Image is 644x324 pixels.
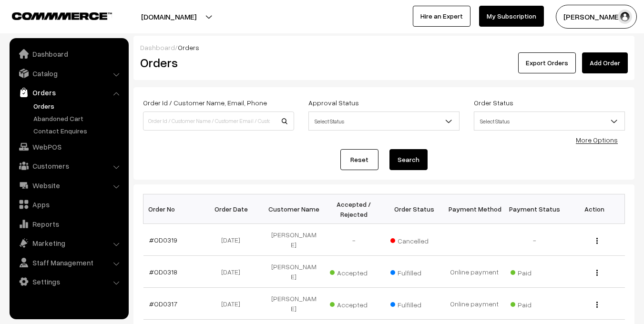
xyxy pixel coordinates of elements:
button: Search [389,149,428,170]
span: Accepted [330,265,378,278]
a: #OD0317 [149,300,177,308]
button: Export Orders [518,52,576,73]
th: Order Status [384,194,444,224]
th: Payment Status [504,194,564,224]
th: Order No [143,194,204,224]
a: Staff Management [12,254,125,271]
td: [DATE] [204,288,264,320]
a: Dashboard [12,45,125,62]
td: [DATE] [204,256,264,288]
label: Order Status [474,98,513,108]
img: COMMMERCE [12,12,112,20]
td: [PERSON_NAME] [264,256,324,288]
span: Select Status [474,113,624,130]
span: Select Status [474,111,625,131]
input: Order Id / Customer Name / Customer Email / Customer Phone [143,111,294,131]
span: Fulfilled [390,297,438,310]
label: Order Id / Customer Name, Email, Phone [143,98,267,108]
a: WebPOS [12,138,125,155]
td: - [324,224,384,256]
img: user [618,10,632,24]
a: Hire an Expert [413,6,470,27]
img: Menu [596,302,598,308]
span: Fulfilled [390,265,438,278]
a: #OD0318 [149,268,177,276]
th: Payment Method [444,194,504,224]
a: Website [12,177,125,194]
a: Add Order [582,52,628,73]
span: Paid [511,265,558,278]
th: Order Date [204,194,264,224]
a: #OD0319 [149,236,177,244]
a: My Subscription [479,6,544,27]
a: Catalog [12,65,125,82]
a: Customers [12,157,125,174]
a: Reports [12,215,125,233]
th: Customer Name [264,194,324,224]
td: Online payment [444,256,504,288]
a: Settings [12,273,125,290]
td: - [504,224,564,256]
img: Menu [596,238,598,244]
a: Dashboard [140,43,175,51]
a: Reset [340,149,378,170]
th: Action [564,194,624,224]
a: Orders [12,84,125,101]
h2: Orders [140,55,293,70]
label: Approval Status [308,98,359,108]
span: Accepted [330,297,378,310]
a: Abandoned Cart [31,113,125,123]
img: Menu [596,270,598,276]
span: Paid [511,297,558,310]
span: Select Status [308,111,460,131]
span: Cancelled [390,233,438,246]
td: [DATE] [204,224,264,256]
button: [PERSON_NAME] [556,5,637,29]
a: Marketing [12,234,125,252]
td: [PERSON_NAME] [264,224,324,256]
span: Orders [178,43,199,51]
a: More Options [576,136,618,144]
td: [PERSON_NAME] [264,288,324,320]
a: Contact Enquires [31,126,125,136]
td: Online payment [444,288,504,320]
a: COMMMERCE [12,10,95,21]
span: Select Status [309,113,459,130]
th: Accepted / Rejected [324,194,384,224]
a: Orders [31,101,125,111]
div: / [140,42,628,52]
button: [DOMAIN_NAME] [108,5,230,29]
a: Apps [12,196,125,213]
